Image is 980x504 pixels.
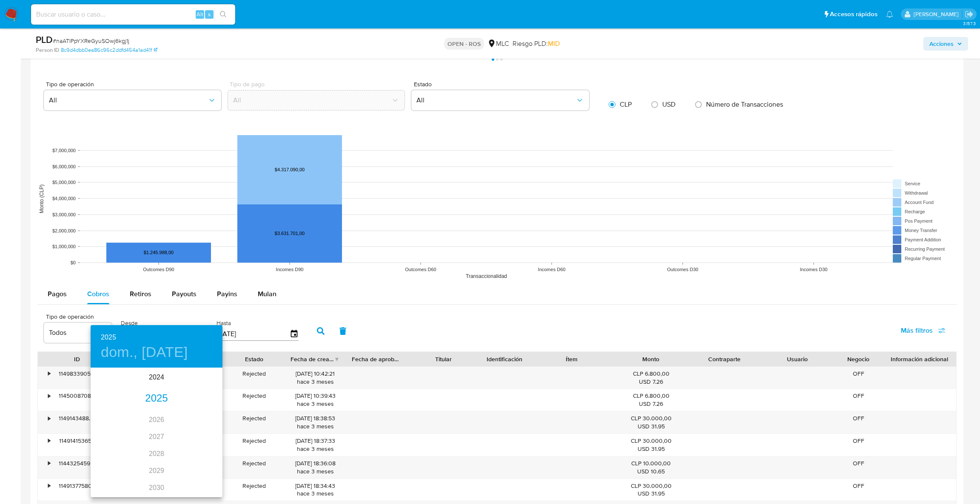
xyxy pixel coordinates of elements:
[91,390,222,407] div: 2025
[91,369,222,386] div: 2024
[101,343,188,361] button: dom., [DATE]
[101,331,116,343] button: 2025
